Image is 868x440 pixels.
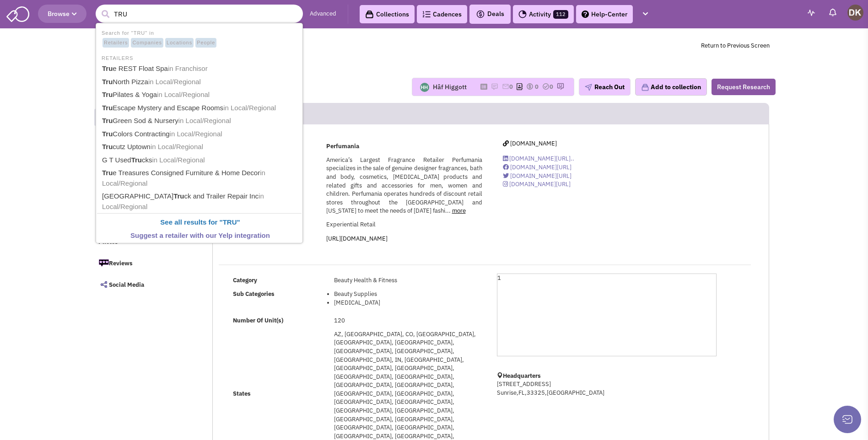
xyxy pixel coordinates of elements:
[148,78,201,86] span: in Local/Regional
[365,10,374,19] img: icon-collection-lavender-black.svg
[48,10,77,18] span: Browse
[585,84,592,91] img: plane.png
[102,117,113,124] b: Tru
[326,156,482,215] span: America’s Largest Fragrance Retailer Perfumania specializes in the sale of genuine designer fragr...
[579,78,631,96] button: Reach Out
[360,5,415,23] a: Collections
[635,78,707,96] button: Add to collection
[233,390,251,397] b: States
[701,42,770,49] a: Return to Previous Screen
[847,5,863,21] img: Donnie Keller
[94,275,194,294] a: Social Media
[97,27,302,48] li: Search for "TRU" in
[491,83,498,90] img: icon-note.png
[152,156,205,164] span: in Local/Regional
[99,230,301,242] a: Suggest a retailer with our Yelp integration
[38,5,86,23] button: Browse
[509,83,513,91] span: 0
[233,290,275,298] b: Sub Categories
[99,154,301,166] a: G T UsedTrucksin Local/Regional
[99,190,301,213] a: [GEOGRAPHIC_DATA]Truck and Trailer Repair Incin Local/Regional
[6,5,29,22] img: SmartAdmin
[582,11,589,18] img: help.png
[168,64,208,72] span: in Franchisor
[509,180,571,188] span: [DOMAIN_NAME][URL]
[99,216,301,229] a: See all results for "TRU"
[233,317,283,324] b: Number Of Unit(s)
[102,169,113,177] b: Tru
[130,231,270,239] b: Suggest a retailer with our Yelp integration
[131,38,163,48] span: Companies
[102,130,113,138] b: Tru
[233,276,257,284] b: Category
[641,83,649,91] img: icon-collection-lavender.png
[509,155,574,162] span: [DOMAIN_NAME][URL]..
[223,104,276,112] span: in Local/Regional
[97,53,302,62] li: RETAILERS
[178,117,231,124] span: in Local/Regional
[433,82,467,91] div: Hâf Higgott
[94,253,194,273] a: Reviews
[94,191,194,210] a: Units
[102,143,113,150] b: Tru
[96,5,303,23] input: Search
[510,140,557,147] span: [DOMAIN_NAME]
[94,212,194,231] a: Nearest Competitors
[503,140,557,147] a: [DOMAIN_NAME]
[102,104,113,112] b: Tru
[502,83,509,90] img: icon-email-active-16.png
[422,11,431,17] img: Cadences_logo.png
[99,115,301,127] a: TruGreen Sod & Nurseryin Local/Regional
[102,192,264,210] span: in Local/Regional
[576,5,633,23] a: Help-Center
[165,38,194,48] span: Locations
[160,218,240,226] b: See all results for " "
[452,207,466,215] a: more
[497,380,717,397] p: [STREET_ADDRESS] Sunrise,FL,33325,[GEOGRAPHIC_DATA]
[510,163,571,171] span: [DOMAIN_NAME][URL]
[102,169,265,187] span: in Local/Regional
[326,235,388,242] a: [URL][DOMAIN_NAME]
[503,372,541,380] b: Headquarters
[99,89,301,101] a: TruPilates & Yogain Local/Regional
[94,169,194,188] a: Related Companies
[195,38,216,48] span: People
[326,142,359,150] b: Perfumania
[99,76,301,88] a: TruNorth Pizzain Local/Regional
[476,9,485,20] img: icon-deals.svg
[331,314,485,327] td: 120
[526,83,534,90] img: icon-dealamount.png
[473,8,507,20] button: Deals
[503,155,574,162] a: [DOMAIN_NAME][URL]..
[503,172,571,180] a: [DOMAIN_NAME][URL]
[712,79,776,95] button: Request Research
[170,130,222,138] span: in Local/Regional
[331,274,485,287] td: Beauty Health & Fitness
[173,192,184,200] b: Tru
[99,167,301,189] a: True Treasures Consigned Furniture & Home Decorin Local/Regional
[510,172,571,180] span: [DOMAIN_NAME][URL]
[99,63,301,75] a: True REST Float Spain Franchisor
[151,143,203,150] span: in Local/Regional
[550,83,553,91] span: 0
[102,38,129,48] span: Retailers
[102,78,113,86] b: Tru
[99,141,301,153] a: Trucutz Uptownin Local/Regional
[503,163,571,171] a: [DOMAIN_NAME][URL]
[99,102,301,114] a: TruEscape Mystery and Escape Roomsin Local/Regional
[535,83,539,91] span: 0
[513,5,574,23] a: Activity112
[323,218,485,232] td: Experiential Retail
[557,83,564,90] img: research-icon.png
[553,10,568,19] span: 112
[157,91,210,98] span: in Local/Regional
[131,156,142,164] b: Tru
[94,109,194,126] a: General Info
[99,128,301,140] a: TruColors Contractingin Local/Regional
[334,299,482,307] li: [MEDICAL_DATA]
[310,10,336,18] a: Advanced
[497,274,717,356] div: 1
[417,5,467,23] a: Cadences
[102,64,113,72] b: Tru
